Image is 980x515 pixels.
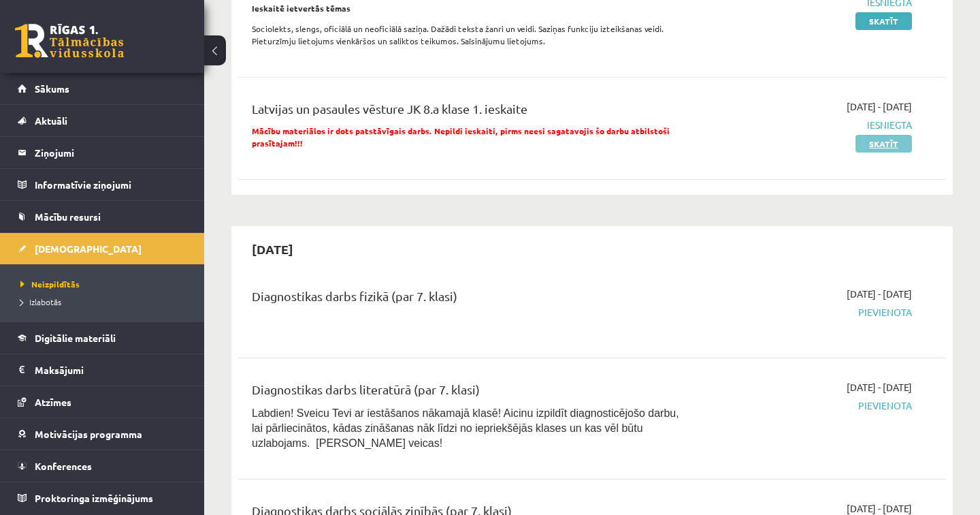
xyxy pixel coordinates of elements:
[35,82,69,95] span: Sākums
[18,105,187,136] a: Aktuāli
[18,73,187,104] a: Sākums
[20,278,191,290] a: Neizpildītās
[847,380,912,394] span: [DATE] - [DATE]
[18,201,187,232] a: Mācību resursi
[252,380,685,405] div: Diagnostikas darbs literatūrā (par 7. klasi)
[238,233,307,265] h2: [DATE]
[706,305,912,319] span: Pievienota
[35,460,92,472] span: Konferences
[706,399,912,413] span: Pievienota
[847,99,912,114] span: [DATE] - [DATE]
[18,137,187,168] a: Ziņojumi
[20,296,61,307] span: Izlabotās
[35,169,187,200] legend: Informatīvie ziņojumi
[252,3,350,14] strong: Ieskaitē ietvertās tēmas
[20,279,80,290] span: Neizpildītās
[706,118,912,132] span: Iesniegta
[15,24,124,58] a: Rīgas 1. Tālmācības vidusskola
[252,407,679,449] span: Labdien! Sveicu Tevi ar iestāšanos nākamajā klasē! Aicinu izpildīt diagnosticējošo darbu, lai pār...
[20,296,191,308] a: Izlabotās
[35,492,153,504] span: Proktoringa izmēģinājums
[252,22,685,47] p: Sociolekts, slengs, oficiālā un neoficiālā saziņa. Dažādi teksta žanri un veidi. Saziņas funkciju...
[252,287,685,312] div: Diagnostikas darbs fizikā (par 7. klasi)
[35,428,142,440] span: Motivācijas programma
[35,396,71,408] span: Atzīmes
[18,386,187,418] a: Atzīmes
[35,243,142,255] span: [DEMOGRAPHIC_DATA]
[35,210,101,223] span: Mācību resursi
[18,169,187,200] a: Informatīvie ziņojumi
[855,12,912,30] a: Skatīt
[18,482,187,514] a: Proktoringa izmēģinājums
[252,125,670,149] span: Mācību materiālos ir dots patstāvīgais darbs. Nepildi ieskaiti, pirms neesi sagatavojis šo darbu ...
[18,354,187,386] a: Maksājumi
[35,137,187,168] legend: Ziņojumi
[35,354,187,386] legend: Maksājumi
[252,99,685,125] div: Latvijas un pasaules vēsture JK 8.a klase 1. ieskaite
[18,450,187,482] a: Konferences
[847,287,912,301] span: [DATE] - [DATE]
[18,233,187,264] a: [DEMOGRAPHIC_DATA]
[18,418,187,450] a: Motivācijas programma
[35,332,116,344] span: Digitālie materiāli
[855,135,912,153] a: Skatīt
[18,322,187,354] a: Digitālie materiāli
[35,114,67,127] span: Aktuāli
